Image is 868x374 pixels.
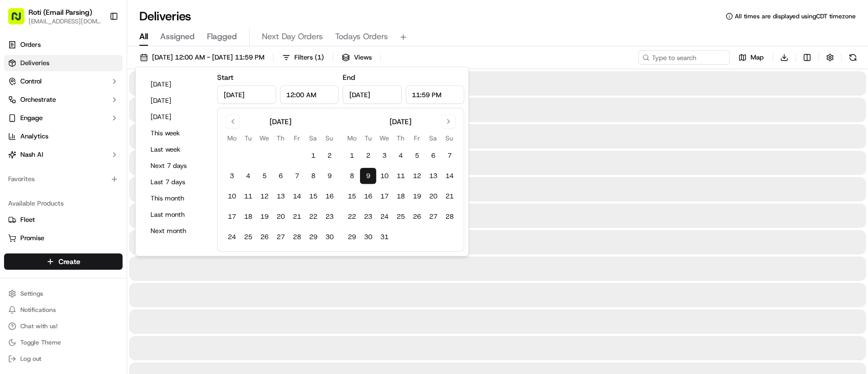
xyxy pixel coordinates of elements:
[344,133,360,143] th: Monday
[344,188,360,205] button: 15
[376,209,393,225] button: 24
[305,229,321,245] button: 29
[393,148,409,164] button: 4
[217,85,276,104] input: Date
[240,188,256,205] button: 11
[224,188,240,205] button: 10
[343,73,355,82] label: End
[10,97,28,116] img: 1736555255976-a54dd68f-1ca7-489b-9aae-adbdc363a1c4
[409,209,425,225] button: 26
[20,95,56,104] span: Orchestrate
[4,128,123,145] a: Analytics
[146,191,207,206] button: This month
[360,148,376,164] button: 2
[262,31,323,43] span: Next Day Orders
[273,229,289,245] button: 27
[344,209,360,225] button: 22
[425,188,441,205] button: 20
[146,175,207,189] button: Last 7 days
[273,133,289,143] th: Thursday
[393,209,409,225] button: 25
[393,168,409,184] button: 11
[360,188,376,205] button: 16
[321,148,338,164] button: 2
[425,133,441,143] th: Saturday
[289,168,305,184] button: 7
[321,229,338,245] button: 30
[273,168,289,184] button: 6
[409,188,425,205] button: 19
[376,229,393,245] button: 31
[10,41,185,57] p: Welcome 👋
[278,50,328,65] button: Filters(1)
[256,188,273,205] button: 12
[146,142,207,157] button: Last week
[20,355,41,363] span: Log out
[20,132,48,141] span: Analytics
[240,229,256,245] button: 25
[217,73,233,82] label: Start
[409,133,425,143] th: Friday
[376,168,393,184] button: 10
[360,229,376,245] button: 30
[82,143,167,162] a: 💻API Documentation
[20,150,43,159] span: Nash AI
[409,168,425,184] button: 12
[6,143,82,162] a: 📗Knowledge Base
[72,172,123,180] a: Powered byPylon
[4,212,123,228] button: Fleet
[321,188,338,205] button: 16
[393,133,409,143] th: Thursday
[4,4,105,28] button: Roti (Email Parsing)[EMAIL_ADDRESS][DOMAIN_NAME]
[58,256,80,267] span: Create
[4,55,123,71] a: Deliveries
[270,117,291,127] div: [DATE]
[846,50,860,65] button: Refresh
[160,31,195,43] span: Assigned
[360,168,376,184] button: 9
[256,229,273,245] button: 26
[96,148,163,158] span: API Documentation
[35,107,129,116] div: We're available if you need us!
[20,322,57,330] span: Chat with us!
[289,188,305,205] button: 14
[224,229,240,245] button: 24
[4,335,123,350] button: Toggle Theme
[305,133,321,143] th: Saturday
[20,113,43,123] span: Engage
[20,234,44,243] span: Promise
[4,92,123,108] button: Orchestrate
[240,168,256,184] button: 4
[256,209,273,225] button: 19
[289,209,305,225] button: 21
[146,110,207,124] button: [DATE]
[101,172,123,180] span: Pylon
[376,133,393,143] th: Wednesday
[20,148,78,158] span: Knowledge Base
[20,215,35,224] span: Fleet
[226,114,240,129] button: Go to previous month
[20,290,43,298] span: Settings
[4,147,123,163] button: Nash AI
[139,31,148,43] span: All
[256,133,273,143] th: Wednesday
[425,168,441,184] button: 13
[734,50,768,65] button: Map
[390,117,411,127] div: [DATE]
[224,133,240,143] th: Monday
[409,148,425,164] button: 5
[146,159,207,173] button: Next 7 days
[4,171,123,187] div: Favorites
[146,94,207,108] button: [DATE]
[20,338,61,347] span: Toggle Theme
[344,229,360,245] button: 29
[321,168,338,184] button: 9
[289,229,305,245] button: 28
[20,306,56,314] span: Notifications
[273,209,289,225] button: 20
[10,10,31,31] img: Nash
[4,195,123,212] div: Available Products
[360,133,376,143] th: Tuesday
[337,50,376,65] button: Views
[20,59,49,68] span: Deliveries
